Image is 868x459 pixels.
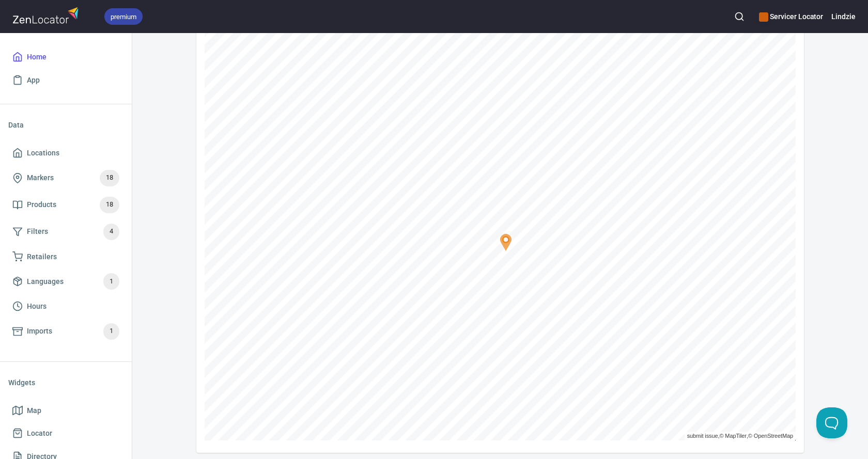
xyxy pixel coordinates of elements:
[103,325,119,337] span: 1
[8,218,123,245] a: Filters4
[8,245,123,268] a: Retailers
[104,11,143,22] span: premium
[207,30,393,438] iframe: To enrich screen reader interactions, please activate Accessibility in Grammarly extension settings
[8,268,123,295] a: Languages1
[748,431,793,441] a: © OpenStreetMap
[831,5,856,28] button: Lindzie
[205,27,796,440] canvas: Map
[685,432,796,440] div: , ,
[27,250,57,263] span: Retailers
[8,113,123,137] li: Data
[27,198,56,211] span: Products
[8,318,123,345] a: Imports1
[8,192,123,218] a: Products18
[100,199,119,211] span: 18
[8,141,123,165] a: Locations
[8,69,123,92] a: App
[27,275,64,288] span: Languages
[27,74,40,87] span: App
[8,422,123,445] a: Locator
[27,325,52,338] span: Imports
[27,427,52,440] span: Locator
[8,295,123,318] a: Hours
[831,11,856,22] h6: Lindzie
[8,45,123,69] a: Home
[687,431,718,441] a: submit issue
[103,226,119,238] span: 4
[103,276,119,288] span: 1
[8,399,123,422] a: Map
[759,12,768,22] button: color-CE600E
[795,440,796,440] a: ZenLocator
[27,51,47,64] span: Home
[104,8,143,25] div: premium
[27,300,47,313] span: Hours
[759,11,823,22] h6: Servicer Locator
[816,407,847,438] iframe: Help Scout Beacon - Open
[8,165,123,192] a: Markers18
[27,404,41,417] span: Map
[719,431,746,441] a: © MapTiler
[27,147,59,160] span: Locations
[27,225,48,238] span: Filters
[8,370,123,395] li: Widgets
[100,172,119,184] span: 18
[27,171,54,184] span: Markers
[12,4,82,26] img: zenlocator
